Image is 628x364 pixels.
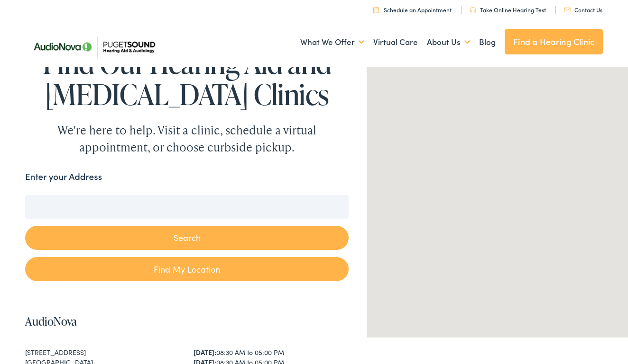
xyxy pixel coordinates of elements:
[513,231,536,253] div: AudioNova
[433,145,456,168] div: AudioNova
[373,6,452,14] a: Schedule an Appointment
[25,313,77,329] a: AudioNova
[501,277,524,300] div: AudioNova
[528,222,551,245] div: AudioNova
[194,347,216,357] strong: [DATE]:
[427,25,470,60] a: About Us
[25,347,180,357] div: [STREET_ADDRESS]
[500,130,523,152] div: AudioNova
[564,8,571,12] img: utility icon
[470,6,546,14] a: Take Online Hearing Test
[550,260,573,283] div: AudioNova
[505,29,603,54] a: Find a Hearing Clinic
[516,81,539,104] div: Puget Sound Hearing Aid &#038; Audiology by AudioNova
[25,47,349,110] h1: Find Our Hearing Aid and [MEDICAL_DATA] Clinics
[25,257,349,281] a: Find My Location
[494,108,517,131] div: AudioNova
[508,194,531,216] div: AudioNova
[373,7,379,13] img: utility icon
[373,25,418,60] a: Virtual Care
[479,25,496,60] a: Blog
[25,195,349,219] input: Enter your address or zip code
[470,7,476,13] img: utility icon
[564,6,602,14] a: Contact Us
[300,25,364,60] a: What We Offer
[25,170,102,184] label: Enter your Address
[422,297,444,320] div: AudioNova
[35,122,339,156] div: We're here to help. Visit a clinic, schedule a virtual appointment, or choose curbside pickup.
[468,249,491,272] div: AudioNova
[494,235,517,257] div: AudioNova
[519,154,542,177] div: AudioNova
[25,226,349,250] button: Search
